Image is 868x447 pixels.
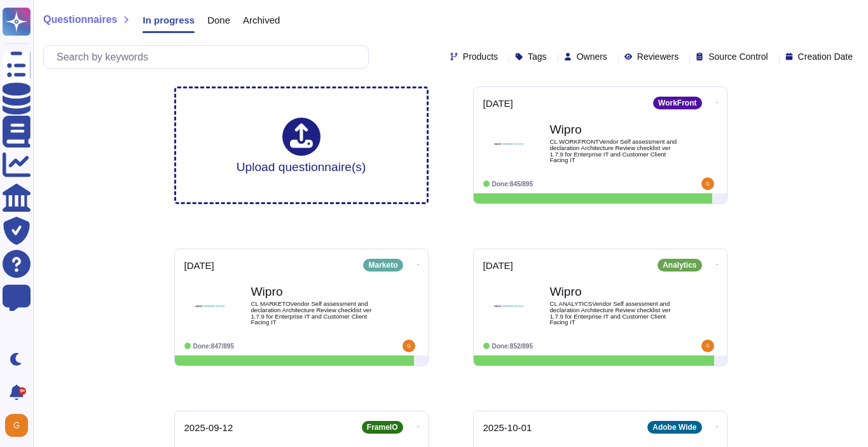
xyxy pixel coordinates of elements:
[637,52,679,61] span: Reviewers
[362,421,403,434] div: FrameIO
[463,52,498,61] span: Products
[550,285,677,298] b: Wipro
[50,46,368,68] input: Search by keywords
[243,15,280,25] span: Archived
[403,340,415,352] img: user
[251,285,378,298] b: Wipro
[237,118,366,173] div: Upload questionnaire(s)
[798,52,853,61] span: Creation Date
[492,181,534,188] span: Done: 845/895
[492,343,534,350] span: Done: 852/895
[647,421,701,434] div: Adobe Wide
[528,52,547,61] span: Tags
[184,261,214,270] span: [DATE]
[483,261,513,270] span: [DATE]
[493,290,525,322] img: Logo
[708,52,768,61] span: Source Control
[550,123,677,135] b: Wipro
[550,301,677,325] span: CL ANALYTICSVendor Self assessment and declaration Architecture Review checklist ver 1.7.9 for En...
[251,301,378,325] span: CL MARKETOVendor Self assessment and declaration Architecture Review checklist ver 1.7.9 for Ente...
[18,387,26,395] div: 9+
[363,259,403,272] div: Marketo
[194,290,226,322] img: Logo
[184,423,233,432] span: 2025-09-12
[493,128,525,160] img: Logo
[701,340,714,352] img: user
[142,15,195,25] span: In progress
[5,414,28,437] img: user
[577,52,607,61] span: Owners
[193,343,235,350] span: Done: 847/895
[43,15,117,25] span: Questionnaires
[658,259,701,272] div: Analytics
[3,411,37,439] button: user
[483,423,532,432] span: 2025-10-01
[653,97,701,109] div: WorkFront
[483,99,513,108] span: [DATE]
[701,177,714,190] img: user
[550,139,677,163] span: CL WORKFRONTVendor Self assessment and declaration Architecture Review checklist ver 1.7.9 for En...
[207,15,230,25] span: Done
